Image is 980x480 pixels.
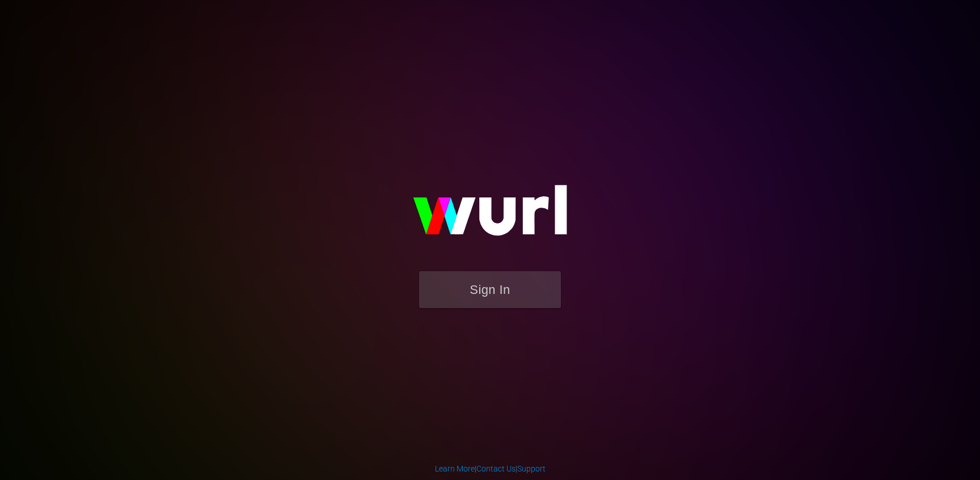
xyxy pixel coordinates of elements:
img: wurl-logo-on-black-223613ac3d8ba8fe6dc639794a292ebdb59501304c7dfd60c99c58986ef67473.svg [377,161,603,271]
a: Learn More [435,464,475,473]
div: | | [435,463,546,474]
button: Sign In [419,271,561,308]
a: Support [517,464,546,473]
a: Contact Us [476,464,516,473]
